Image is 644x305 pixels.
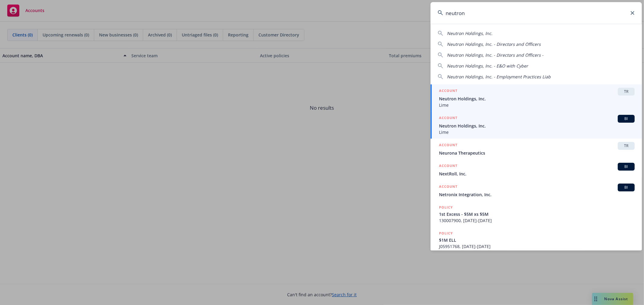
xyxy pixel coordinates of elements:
a: ACCOUNTTRNeutron Holdings, Inc.Lime [431,84,642,112]
span: Netronix Integration, Inc. [439,191,635,198]
span: Neurona Therapeutics [439,150,635,156]
h5: ACCOUNT [439,115,457,122]
span: TR [620,89,632,94]
h5: ACCOUNT [439,142,457,149]
span: Neutron Holdings, Inc. [439,123,635,129]
span: Neutron Holdings, Inc. [439,96,635,102]
span: Lime [439,129,635,135]
span: Neutron Holdings, Inc. - Directors and Officers - [447,52,543,58]
h5: ACCOUNT [439,163,457,170]
span: J05951768, [DATE]-[DATE] [439,243,635,250]
span: Neutron Holdings, Inc. [447,30,492,36]
span: $1M ELL [439,237,635,243]
span: TR [620,143,632,149]
h5: POLICY [439,204,453,210]
input: Search... [431,2,642,24]
span: 1st Excess - $5M xs $5M [439,211,635,217]
span: NextRoll, Inc. [439,171,635,177]
h5: ACCOUNT [439,88,457,95]
span: BI [620,164,632,169]
span: BI [620,185,632,190]
a: POLICY$1M ELLJ05951768, [DATE]-[DATE] [431,227,642,253]
span: BI [620,116,632,121]
span: Neutron Holdings, Inc. - Directors and Officers [447,41,541,47]
h5: ACCOUNT [439,184,457,191]
a: POLICY1st Excess - $5M xs $5M130007900, [DATE]-[DATE] [431,201,642,227]
a: ACCOUNTBINetronix Integration, Inc. [431,180,642,201]
h5: POLICY [439,230,453,236]
span: 130007900, [DATE]-[DATE] [439,217,635,224]
span: Lime [439,102,635,108]
a: ACCOUNTBINeutron Holdings, Inc.Lime [431,112,642,139]
a: ACCOUNTBINextRoll, Inc. [431,159,642,180]
a: ACCOUNTTRNeurona Therapeutics [431,139,642,159]
span: Neutron Holdings, Inc. - E&O with Cyber [447,63,528,69]
span: Neutron Holdings, Inc. - Employment Practices Liab [447,74,551,80]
